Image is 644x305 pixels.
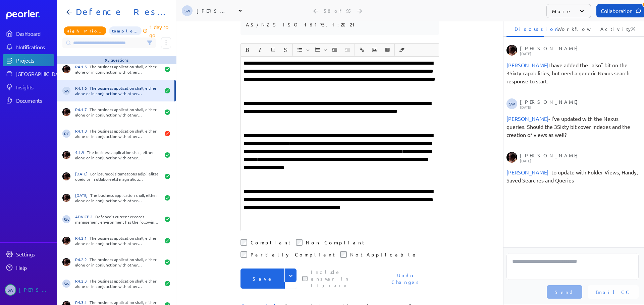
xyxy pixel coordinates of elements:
[75,107,90,112] span: R4.1.7
[350,251,417,258] label: Not Applicable
[506,98,517,109] span: Steve Whittington
[75,64,90,69] span: R4.1.5
[520,52,637,56] p: [DATE]
[75,128,90,134] span: R4.1.8
[149,23,171,39] p: 1 day to go
[62,87,70,95] span: Steve Whittington
[75,107,160,118] div: The business application shall, either alone or in conjunction with other applications allow for ...
[373,269,439,289] button: Undo Changes
[254,44,266,56] button: Italic
[311,269,368,289] label: This checkbox controls whether your answer will be included in the Answer Library for future use
[251,251,335,258] label: Partially Compliant
[547,285,582,299] button: Send
[19,284,52,296] div: [PERSON_NAME]
[267,44,278,56] button: Underline
[3,27,54,40] a: Dashboard
[16,70,66,77] div: [GEOGRAPHIC_DATA]
[197,7,230,14] div: [PERSON_NAME]
[75,235,90,241] span: R4.2.1
[6,10,54,19] a: Dashboard
[369,44,380,56] button: Insert Image
[62,194,70,202] img: Ryan Baird
[16,44,54,50] div: Notifications
[16,97,54,104] div: Documents
[75,171,160,182] div: Lor ipsumdol sitametcons adipi, elitse doeiu te in utlaboreetd magn aliqu enimadminimv, quisnos e...
[75,278,90,284] span: R4.2.3
[294,44,306,56] button: Insert Unordered List
[381,272,431,285] span: Undo Changes
[105,57,128,63] div: 95 questions
[75,278,160,289] div: The business application shall, either alone or in conjunction with other applications create and...
[382,44,393,56] button: Insert table
[75,193,90,198] span: [DATE]
[302,276,308,281] input: This checkbox controls whether your answer will be included in the Answer Library for future use
[506,169,548,175] span: Steve Whittington
[62,237,70,245] img: Ryan Baird
[62,130,70,138] span: Robert Craig
[520,105,637,109] p: [DATE]
[596,289,631,295] span: Email CC
[520,152,637,163] div: [PERSON_NAME]
[3,94,54,106] a: Documents
[75,214,160,225] div: Defence’s current records management environment has the following different types of Objective U...
[506,115,639,139] div: - I've updated with the Nexus queries. Should the 3Sixty bit cover indexes and the creation of vi...
[64,26,106,35] span: Priority
[506,168,639,184] div: - to update with Folder Views, Handy, Saved Searches and Queries
[254,44,266,56] span: Italic
[396,44,408,56] span: Clear Formatting
[284,269,297,282] button: Expand
[246,19,358,30] pre: AS/NZS ISO 16175.1:2021
[506,152,517,163] img: Ryan Baird
[329,44,340,56] button: Increase Indent
[3,41,54,53] a: Notifications
[16,251,54,257] div: Settings
[312,44,323,56] button: Insert Ordered List
[520,45,637,56] div: [PERSON_NAME]
[182,5,193,16] span: Steve Whittington
[75,193,160,203] div: The business application shall, either alone or in conjunction with other applications, enable al...
[75,171,90,176] span: [DATE]
[75,257,90,262] span: R4.2.2
[16,57,54,64] div: Projects
[506,61,639,85] div: I have added the "also" bit on the 3Sixty capabilities, but need a generic Nexus search response ...
[62,215,70,223] span: Steve Whittington
[396,44,408,56] button: Clear Formatting
[240,269,285,289] button: Save
[279,44,291,56] span: Strike through
[369,44,381,56] span: Insert Image
[75,85,160,96] div: The business application shall, either alone or in conjunction with other applications allow agen...
[251,239,290,246] label: Compliant
[16,84,54,90] div: Insights
[75,300,90,305] span: R4.3.1
[3,261,54,274] a: Help
[75,150,160,160] div: The business application shall, either alone or in conjunction with other applications, support r...
[311,44,328,56] span: Insert Ordered List
[506,62,548,68] span: Steve Whittington
[549,21,587,37] li: Workflow
[75,85,90,91] span: R4.1.6
[75,257,160,268] div: The business application shall, either alone or in conjunction with other applications apply secu...
[324,8,352,14] div: 58 of 95
[62,65,70,73] img: Ryan Baird
[16,30,54,37] div: Dashboard
[356,44,368,56] button: Insert link
[506,115,548,122] span: Ryan Baird
[3,282,54,298] a: SW[PERSON_NAME]
[3,54,54,66] a: Projects
[5,284,16,296] span: Steve Whittington
[62,151,70,159] img: Ryan Baird
[109,26,142,35] span: All Questions Completed
[241,44,253,56] span: Bold
[75,64,160,75] div: The business application shall, either alone or in conjunction with other applications, support u...
[294,44,311,56] span: Insert Unordered List
[341,44,354,56] span: Decrease Indent
[3,68,54,80] a: [GEOGRAPHIC_DATA]
[75,214,95,219] span: ADVICE 2
[62,108,70,116] img: Ryan Baird
[3,248,54,260] a: Settings
[75,128,160,139] div: The business application shall, either alone or in conjunction with other applications be able to...
[555,289,574,295] span: Send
